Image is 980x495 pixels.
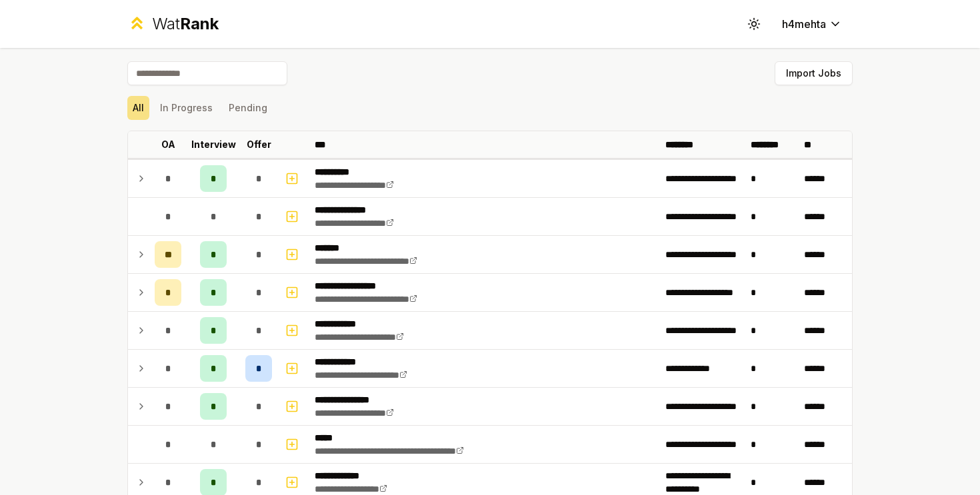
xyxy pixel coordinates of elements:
[180,14,219,33] span: Rank
[152,13,219,35] div: Wat
[775,61,853,85] button: Import Jobs
[127,96,149,120] button: All
[223,96,273,120] button: Pending
[161,138,175,151] p: OA
[127,13,219,35] a: WatRank
[191,138,236,151] p: Interview
[771,12,853,36] button: h4mehta
[155,96,218,120] button: In Progress
[782,16,826,32] span: h4mehta
[247,138,271,151] p: Offer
